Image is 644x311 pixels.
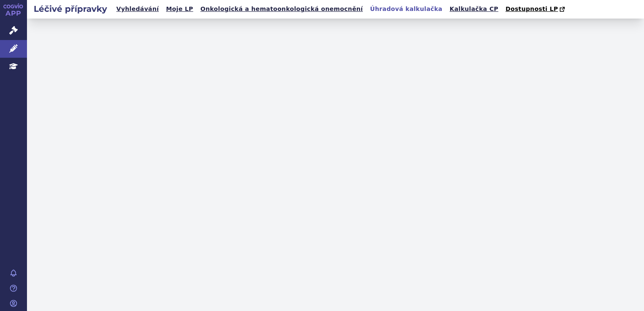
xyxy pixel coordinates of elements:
[505,5,558,12] span: Dostupnosti LP
[368,3,445,15] a: Úhradová kalkulačka
[503,3,569,15] a: Dostupnosti LP
[27,3,114,15] h2: Léčivé přípravky
[198,3,365,15] a: Onkologická a hematoonkologická onemocnění
[114,3,161,15] a: Vyhledávání
[164,3,196,15] a: Moje LP
[447,3,501,15] a: Kalkulačka CP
